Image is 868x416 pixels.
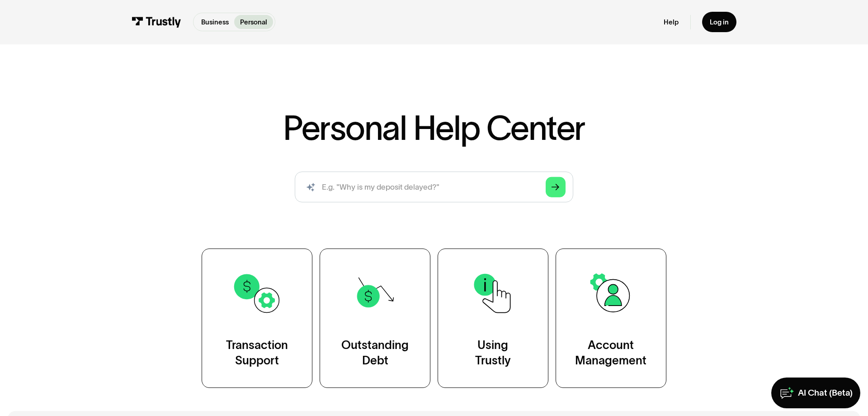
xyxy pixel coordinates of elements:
[295,172,573,202] form: Search
[295,172,573,202] input: search
[664,18,679,26] a: Help
[771,378,860,408] a: AI Chat (Beta)
[234,15,273,29] a: Personal
[283,111,585,145] h1: Personal Help Center
[798,387,853,399] div: AI Chat (Beta)
[132,17,181,27] img: Trustly Logo
[341,338,409,368] div: Outstanding Debt
[475,338,511,368] div: Using Trustly
[202,249,312,388] a: TransactionSupport
[195,15,234,29] a: Business
[702,12,736,32] a: Log in
[710,18,729,26] div: Log in
[556,249,666,388] a: AccountManagement
[575,338,646,368] div: Account Management
[438,249,548,388] a: UsingTrustly
[201,17,229,27] p: Business
[226,338,288,368] div: Transaction Support
[240,17,267,27] p: Personal
[320,249,430,388] a: OutstandingDebt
